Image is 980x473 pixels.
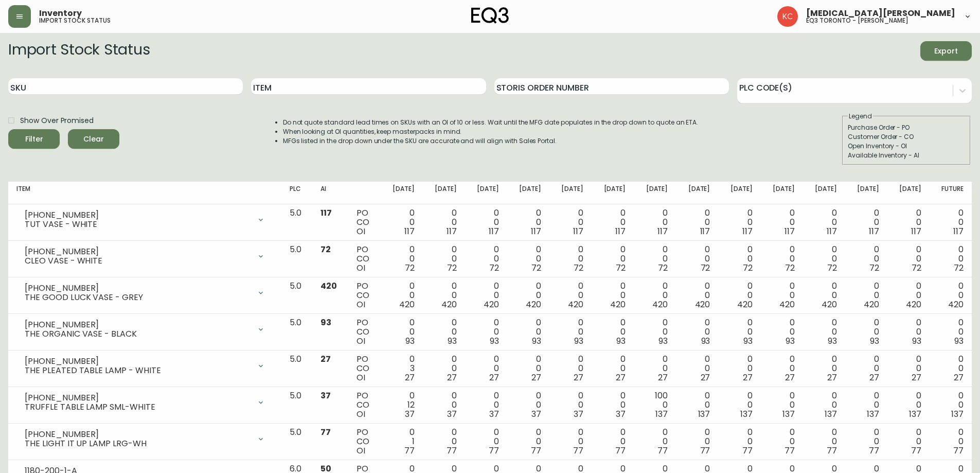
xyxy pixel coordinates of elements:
div: 0 0 [642,355,668,382]
td: 5.0 [281,351,312,387]
th: Future [930,182,972,204]
span: OI [357,225,365,237]
div: 0 0 [600,391,626,419]
span: 72 [954,262,964,274]
span: 420 [822,299,837,310]
div: TUT VASE - WHITE [25,220,251,229]
div: 0 0 [938,208,964,236]
div: [PHONE_NUMBER] [25,211,251,220]
div: 0 0 [684,355,710,382]
span: 93 [448,335,457,347]
span: 420 [779,299,795,310]
div: [PHONE_NUMBER]THE LIGHT IT UP LAMP LRG-WH [16,428,273,450]
div: Available Inventory - AI [848,151,965,160]
div: 0 0 [769,355,794,382]
span: 93 [616,335,626,347]
span: 37 [616,408,626,420]
span: 27 [954,372,964,383]
span: 137 [740,408,753,420]
img: logo [471,7,509,24]
div: 0 0 [684,428,710,456]
span: OI [357,335,365,347]
span: 93 [405,335,415,347]
div: 0 0 [642,245,668,273]
span: 420 [948,299,964,310]
div: 0 0 [684,282,710,309]
div: 0 0 [896,391,921,419]
div: PO CO [357,428,372,456]
span: 420 [320,280,337,292]
div: 0 0 [431,245,457,273]
div: 0 0 [853,318,879,346]
div: [PHONE_NUMBER]THE GOOD LUCK VASE - GREY [16,282,273,304]
div: PO CO [357,318,372,346]
div: PO CO [357,282,372,309]
span: 420 [526,299,541,310]
span: OI [357,445,365,457]
span: 93 [786,335,795,347]
span: 72 [701,262,710,274]
span: 420 [610,299,626,310]
span: 37 [447,408,457,420]
div: 0 0 [853,245,879,273]
th: [DATE] [803,182,845,204]
span: 420 [737,299,753,310]
div: 0 0 [896,355,921,382]
span: 72 [658,262,668,274]
span: 93 [743,335,753,347]
span: 93 [701,335,710,347]
span: 72 [616,262,626,274]
span: 117 [785,225,795,237]
div: 0 0 [431,428,457,456]
th: [DATE] [549,182,592,204]
div: 0 0 [938,282,964,309]
th: Item [8,182,281,204]
span: 27 [658,372,668,383]
span: 72 [869,262,879,274]
div: 0 0 [726,208,752,236]
div: 0 3 [389,355,415,382]
span: 420 [568,299,583,310]
th: [DATE] [634,182,676,204]
th: [DATE] [718,182,760,204]
span: 117 [489,225,499,237]
div: 0 0 [811,282,837,309]
div: THE PLEATED TABLE LAMP - WHITE [25,366,251,375]
span: 27 [574,372,583,383]
div: 0 0 [811,245,837,273]
div: 0 0 [811,391,837,419]
span: 77 [911,445,921,457]
div: 0 0 [558,355,583,382]
div: [PHONE_NUMBER] [25,284,251,293]
span: Export [929,45,964,58]
span: 72 [743,262,753,274]
span: 72 [320,243,331,255]
li: When looking at OI quantities, keep masterpacks in mind. [283,127,699,136]
span: 117 [531,225,541,237]
div: 0 0 [600,282,626,309]
td: 5.0 [281,424,312,460]
div: Filter [25,133,43,146]
div: Purchase Order - PO [848,123,965,132]
span: 37 [405,408,415,420]
div: 0 0 [389,245,415,273]
span: 137 [909,408,921,420]
div: 0 0 [811,355,837,382]
div: 0 0 [558,318,583,346]
span: 72 [405,262,415,274]
span: 72 [827,262,837,274]
span: 77 [953,445,964,457]
span: 137 [825,408,837,420]
img: 6487344ffbf0e7f3b216948508909409 [777,6,798,27]
td: 5.0 [281,204,312,241]
div: 0 12 [389,391,415,419]
span: 117 [827,225,837,237]
span: 117 [700,225,710,237]
th: [DATE] [465,182,507,204]
span: 93 [574,335,583,347]
div: 0 0 [389,282,415,309]
span: 77 [657,445,668,457]
div: 0 0 [811,318,837,346]
li: MFGs listed in the drop down under the SKU are accurate and will align with Sales Portal. [283,136,699,146]
div: 0 0 [769,318,794,346]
